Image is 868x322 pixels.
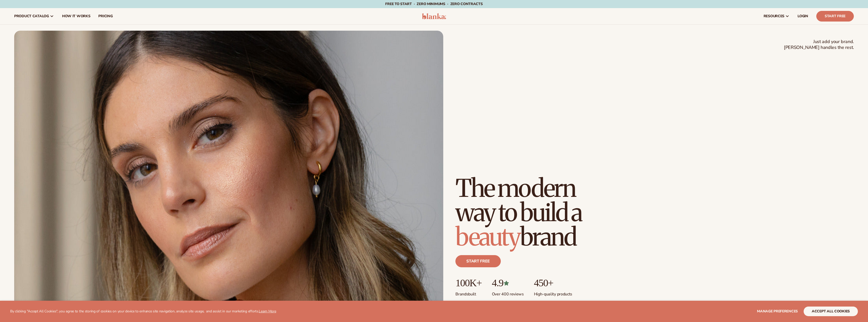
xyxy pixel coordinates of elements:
a: Learn More [259,309,276,314]
span: Free to start · ZERO minimums · ZERO contracts [385,2,483,6]
button: accept all cookies [804,307,858,316]
span: Just add your brand. [PERSON_NAME] handles the rest. [784,39,854,51]
span: resources [764,14,784,18]
p: Over 400 reviews [492,289,524,297]
span: How It Works [62,14,90,18]
p: 4.9 [492,277,524,289]
a: Start Free [816,11,854,22]
span: Manage preferences [757,309,798,314]
p: 450+ [534,277,572,289]
a: product catalog [10,8,58,24]
a: How It Works [58,8,95,24]
button: Manage preferences [757,307,798,316]
span: pricing [98,14,113,18]
p: 100K+ [455,277,482,289]
h1: The modern way to build a brand [455,176,618,249]
p: By clicking "Accept All Cookies", you agree to the storing of cookies on your device to enhance s... [10,309,276,314]
a: pricing [94,8,117,24]
img: logo [422,13,446,19]
span: product catalog [14,14,49,18]
a: resources [760,8,793,24]
p: High-quality products [534,289,572,297]
p: Brands built [455,289,482,297]
span: LOGIN [798,14,808,18]
span: beauty [455,222,520,252]
a: LOGIN [793,8,812,24]
a: Start free [455,255,501,267]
